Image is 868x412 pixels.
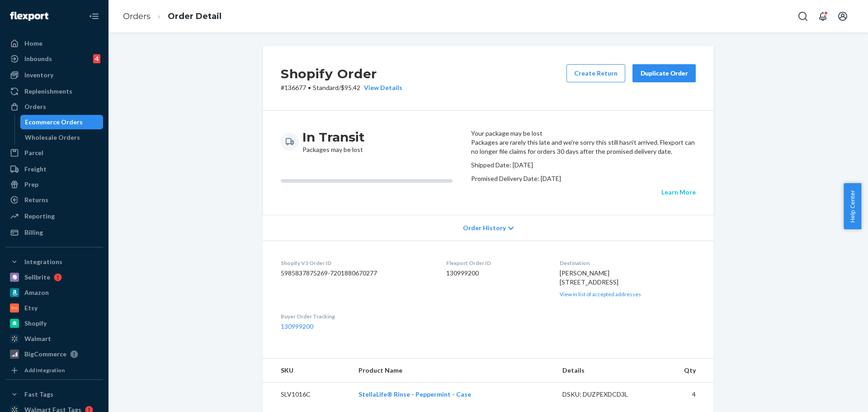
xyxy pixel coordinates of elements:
[5,99,103,114] a: Orders
[116,3,229,30] ol: breadcrumbs
[25,118,83,127] div: Ecommerce Orders
[24,257,62,266] div: Integrations
[566,64,625,82] button: Create Return
[281,313,432,320] dt: Buyer Order Tracking
[560,259,696,267] dt: Destination
[281,83,402,92] p: # 136677 / $95.42
[814,7,832,25] button: Open notifications
[794,7,812,25] button: Open Search Box
[5,365,103,376] a: Add Integration
[263,383,351,407] td: SLV1016C
[24,303,38,313] div: Etsy
[555,359,655,383] th: Details
[85,7,103,25] button: Close Navigation
[24,319,47,328] div: Shopify
[844,183,861,229] button: Help Center
[5,255,103,269] button: Integrations
[24,165,47,174] div: Freight
[313,84,339,91] span: Standard
[24,334,51,343] div: Walmart
[24,102,46,111] div: Orders
[24,212,55,221] div: Reporting
[302,129,365,154] div: Packages may be lost
[24,273,50,282] div: Sellbrite
[24,288,49,297] div: Amazon
[24,195,48,204] div: Returns
[93,54,100,63] div: 4
[640,69,688,78] div: Duplicate Order
[446,269,546,278] dd: 130999200
[5,347,103,361] a: BigCommerce
[5,36,103,51] a: Home
[446,259,546,267] dt: Flexport Order ID
[10,12,48,21] img: Flexport logo
[359,390,471,398] a: StellaLife® Rinse - Peppermint - Case
[360,83,402,92] button: View Details
[281,269,432,278] dd: 5985837875269-7201880670277
[5,177,103,192] a: Prep
[5,209,103,223] a: Reporting
[351,359,555,383] th: Product Name
[471,161,696,170] p: Shipped Date: [DATE]
[24,71,53,80] div: Inventory
[302,129,365,145] h3: In Transit
[281,259,432,267] dt: Shopify V3 Order ID
[560,269,618,286] span: [PERSON_NAME] [STREET_ADDRESS]
[5,84,103,99] a: Replenishments
[5,387,103,402] button: Fast Tags
[308,84,311,91] span: •
[24,87,72,96] div: Replenishments
[24,180,38,189] div: Prep
[5,68,103,82] a: Inventory
[24,39,42,48] div: Home
[24,228,43,237] div: Billing
[24,390,53,399] div: Fast Tags
[5,162,103,176] a: Freight
[24,54,52,63] div: Inbounds
[632,64,696,82] button: Duplicate Order
[24,366,65,374] div: Add Integration
[5,52,103,66] a: Inbounds4
[168,11,222,21] a: Order Detail
[560,291,641,298] a: View in list of accepted addresses
[123,11,151,21] a: Orders
[20,130,104,145] a: Wholesale Orders
[661,188,696,196] a: Learn More
[471,138,696,156] p: Packages are rarely this late and we're sorry this still hasn't arrived. Flexport can no longer f...
[24,148,43,157] div: Parcel
[263,359,351,383] th: SKU
[5,285,103,300] a: Amazon
[463,223,506,232] span: Order History
[5,193,103,207] a: Returns
[5,225,103,240] a: Billing
[5,270,103,284] a: Sellbrite
[5,316,103,331] a: Shopify
[654,383,714,407] td: 4
[471,129,696,138] header: Your package may be lost
[281,322,313,330] a: 130999200
[281,64,402,83] h2: Shopify Order
[5,331,103,346] a: Walmart
[25,133,80,142] div: Wholesale Orders
[20,115,104,129] a: Ecommerce Orders
[834,7,852,25] button: Open account menu
[24,350,66,359] div: BigCommerce
[654,359,714,383] th: Qty
[5,146,103,160] a: Parcel
[562,390,647,399] div: DSKU: DUZPEXDCD3L
[471,174,696,183] p: Promised Delivery Date: [DATE]
[5,301,103,315] a: Etsy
